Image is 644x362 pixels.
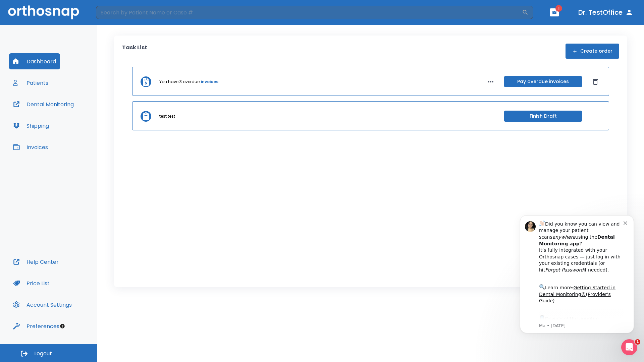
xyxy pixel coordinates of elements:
[590,76,601,87] button: Dismiss
[504,111,582,122] button: Finish Draft
[9,139,52,155] button: Invoices
[9,75,52,91] button: Patients
[504,76,582,87] button: Pay overdue invoices
[635,339,640,345] span: 1
[201,79,218,85] a: invoices
[9,318,63,334] button: Preferences
[8,5,79,19] img: Orthosnap
[9,297,76,313] button: Account Settings
[555,5,562,12] span: 1
[9,254,63,270] button: Help Center
[9,275,54,291] button: Price List
[621,339,637,355] iframe: Intercom live chat
[510,207,644,359] iframe: Intercom notifications message
[159,113,175,119] p: test test
[59,323,65,329] div: Tooltip anchor
[566,44,619,59] button: Create order
[159,79,200,85] p: You have 3 overdue
[9,53,60,69] button: Dashboard
[576,6,636,18] button: Dr. TestOffice
[122,44,147,59] p: Task List
[96,6,522,19] input: Search by Patient Name or Case #
[9,96,78,112] button: Dental Monitoring
[9,118,53,134] button: Shipping
[34,350,52,357] span: Logout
